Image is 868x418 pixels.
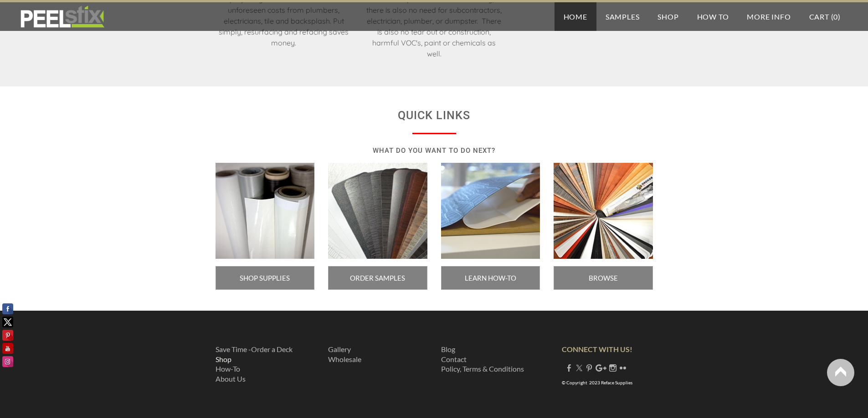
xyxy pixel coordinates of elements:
a: How To [688,2,738,31]
a: Samples [596,2,649,31]
a: Save Time -Order a Deck [216,345,293,353]
a: More Info [738,2,800,31]
a: Facebook [565,363,573,372]
a: LEARN HOW-TO [441,266,540,290]
a: Blog [441,345,455,353]
a: Gallery​ [328,345,351,353]
a: Home [555,2,596,31]
a: Twitter [575,363,583,372]
a: Cart (0) [800,2,850,31]
a: Shop [648,2,688,31]
img: Picture [216,163,315,259]
a: Instagram [609,363,616,372]
a: ORDER SAMPLES [328,266,427,290]
a: About Us [216,374,246,383]
a: BROWSE COLORS [554,266,653,290]
a: Policy, Terms & Conditions [441,364,524,373]
font: © Copyright 2023 Reface Supplies [562,380,632,385]
img: Picture [554,163,653,259]
a: Plus [596,363,606,372]
a: ​Wholesale [328,355,361,363]
a: Shop [216,355,231,363]
font: ​ [328,345,361,363]
a: Pinterest [586,363,593,372]
span: 0 [833,12,838,21]
a: Flickr [619,363,627,372]
img: Picture [441,163,540,259]
img: Picture [328,163,427,259]
a: How-To [216,364,240,373]
a: SHOP SUPPLIES [216,266,315,290]
a: Contact [441,355,467,363]
h6: QUICK LINKS [216,105,653,126]
strong: CONNECT WITH US! [562,345,632,353]
img: REFACE SUPPLIES [18,5,106,28]
h6: WHAT DO YOU WANT TO DO NEXT? [216,143,653,158]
